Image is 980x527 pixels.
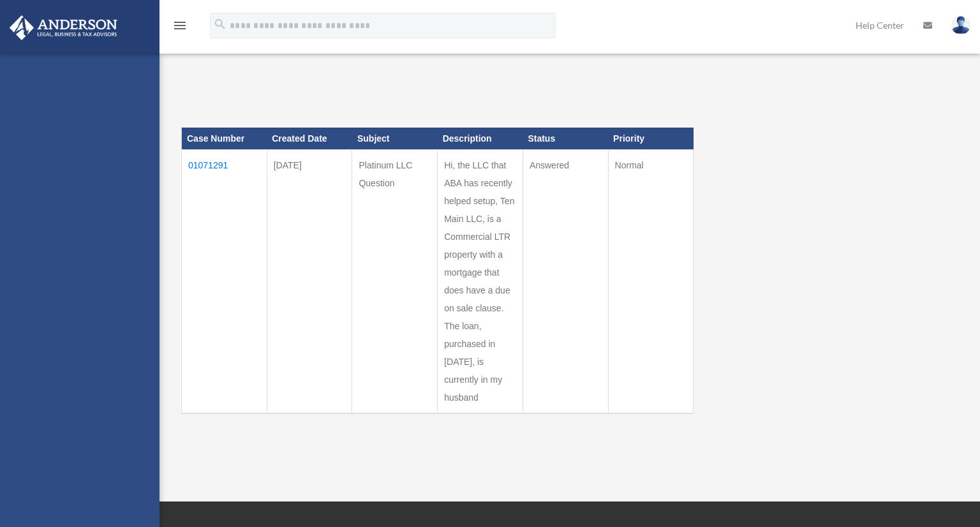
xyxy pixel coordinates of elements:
[523,128,608,149] th: Status
[172,22,188,33] a: menu
[6,15,121,40] img: Anderson Advisors Platinum Portal
[438,128,523,149] th: Description
[267,149,352,413] td: [DATE]
[172,18,188,33] i: menu
[951,16,970,34] img: User Pic
[182,149,267,413] td: 01071291
[608,149,694,413] td: Normal
[352,149,438,413] td: Platinum LLC Question
[438,149,523,413] td: Hi, the LLC that ABA has recently helped setup, Ten Main LLC, is a Commercial LTR property with a...
[523,149,608,413] td: Answered
[267,128,352,149] th: Created Date
[608,128,694,149] th: Priority
[213,17,227,31] i: search
[352,128,438,149] th: Subject
[182,128,267,149] th: Case Number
